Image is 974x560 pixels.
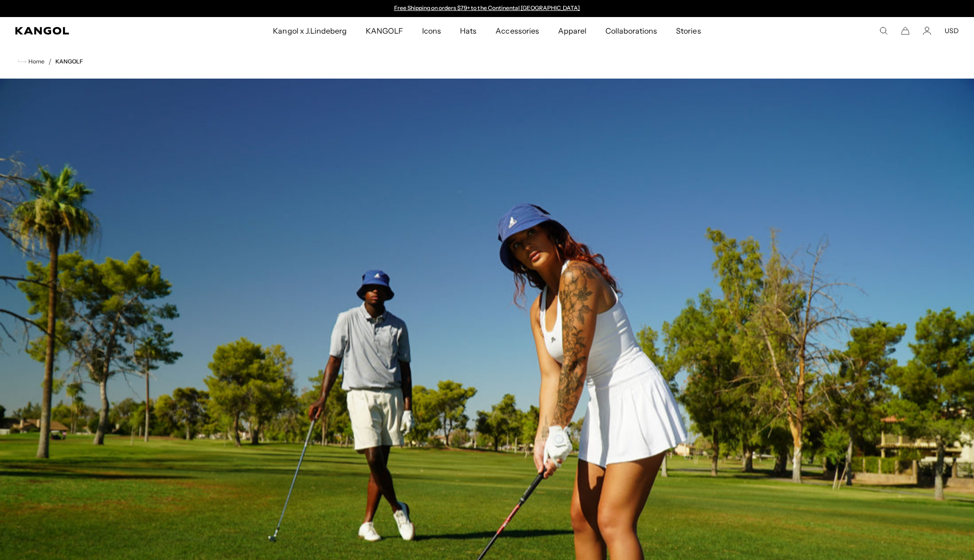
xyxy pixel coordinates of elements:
a: Collaborations [596,17,667,44]
div: Announcement [389,5,585,12]
a: Account [923,27,931,35]
li: / [45,56,52,67]
button: USD [945,27,959,35]
a: Apparel [549,17,596,44]
span: Home [27,58,45,65]
a: Icons [413,17,451,44]
summary: Search here [879,27,888,35]
a: Kangol [15,27,181,35]
span: Accessories [496,17,539,44]
span: Stories [676,17,701,44]
a: Home [18,57,45,66]
a: Stories [667,17,710,44]
span: KANGOLF [366,17,403,44]
span: Apparel [558,17,586,44]
span: Kangol x J.Lindeberg [273,17,347,44]
span: Icons [422,17,441,44]
a: KANGOLF [356,17,413,44]
a: Kangol x J.Lindeberg [263,17,356,44]
button: Cart [901,27,910,35]
a: Hats [451,17,486,44]
a: Accessories [486,17,548,44]
span: Hats [460,17,477,44]
a: Free Shipping on orders $79+ to the Continental [GEOGRAPHIC_DATA] [394,4,580,11]
div: 1 of 2 [389,5,585,12]
slideshow-component: Announcement bar [389,5,585,12]
a: KANGOLF [55,58,83,65]
span: Collaborations [605,17,657,44]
